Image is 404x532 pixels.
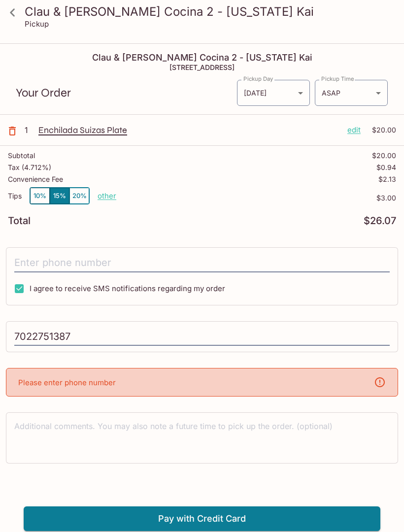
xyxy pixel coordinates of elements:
div: [DATE] [237,80,310,106]
div: ASAP [315,80,388,106]
p: $26.07 [364,216,396,226]
input: Enter phone number [14,254,390,272]
p: Tax ( 4.712% ) [8,164,51,171]
button: Pay with Credit Card [24,506,380,531]
p: $3.00 [116,194,396,202]
p: Pickup [25,19,49,29]
p: 1 [25,125,34,135]
iframe: Secure payment button frame [24,479,380,502]
p: Enchilada Suizas Plate [38,125,339,135]
p: Convenience Fee [8,175,63,183]
button: 15% [50,188,69,204]
p: Please enter phone number [18,378,116,387]
p: edit [347,125,361,135]
p: $20.00 [372,152,396,160]
button: 20% [69,188,89,204]
p: Tips [8,192,22,200]
input: Enter first and last name [14,328,390,346]
button: 10% [30,188,50,204]
p: $2.13 [378,175,396,183]
label: Pickup Time [321,75,354,83]
p: $20.00 [367,125,396,135]
p: Total [8,216,31,226]
span: I agree to receive SMS notifications regarding my order [30,284,225,293]
label: Pickup Day [243,75,273,83]
p: Your Order [16,88,236,98]
h3: Clau & [PERSON_NAME] Cocina 2 - [US_STATE] Kai [25,4,396,19]
button: other [98,191,116,200]
p: $0.94 [376,164,396,171]
p: Subtotal [8,152,35,160]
